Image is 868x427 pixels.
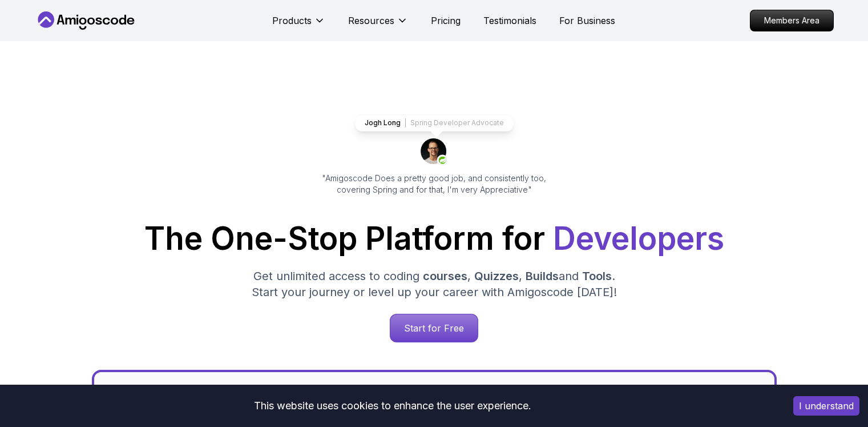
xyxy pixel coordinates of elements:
[553,220,724,257] span: Developers
[272,14,325,37] button: Products
[750,10,833,31] p: Members Area
[9,393,776,418] div: This website uses cookies to enhance the user experience.
[348,14,394,27] p: Resources
[365,118,401,127] p: Jogh Long
[44,223,825,254] h1: The One-Stop Platform for
[526,269,559,283] span: Builds
[421,138,448,166] img: josh long
[582,269,612,283] span: Tools
[431,14,461,27] a: Pricing
[474,269,519,283] span: Quizzes
[348,14,408,37] button: Resources
[390,314,478,342] p: Start for Free
[390,314,478,342] a: Start for Free
[559,14,615,27] a: For Business
[483,14,536,27] a: Testimonials
[793,396,859,416] button: Accept cookies
[243,268,626,300] p: Get unlimited access to coding , , and . Start your journey or level up your career with Amigosco...
[410,118,504,127] p: Spring Developer Advocate
[750,10,834,31] a: Members Area
[423,269,467,283] span: courses
[306,173,562,195] p: "Amigoscode Does a pretty good job, and consistently too, covering Spring and for that, I'm very ...
[272,14,312,27] p: Products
